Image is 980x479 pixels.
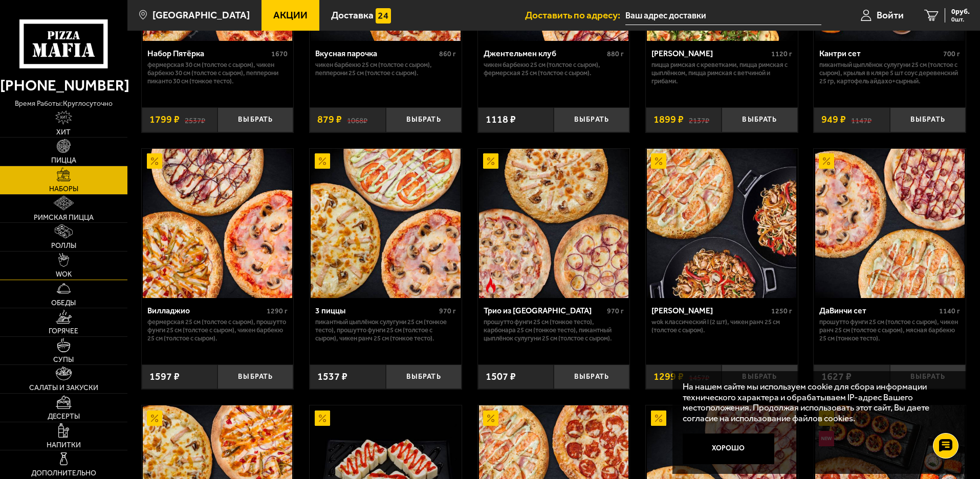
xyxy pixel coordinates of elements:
[217,107,293,132] button: Выбрать
[890,107,966,132] button: Выбрать
[486,115,516,125] span: 1118 ₽
[273,10,308,20] span: Акции
[311,149,460,298] img: 3 пиццы
[815,149,965,298] img: ДаВинчи сет
[819,318,960,343] p: Прошутто Фунги 25 см (толстое с сыром), Чикен Ранч 25 см (толстое с сыром), Мясная Барбекю 25 см ...
[484,306,605,315] div: Трио из [GEOGRAPHIC_DATA]
[29,384,98,392] span: Салаты и закуски
[317,372,347,382] span: 1537 ₽
[821,115,846,125] span: 949 ₽
[951,8,970,15] span: 0 руб.
[484,49,605,58] div: Джентельмен клуб
[483,278,498,293] img: Острое блюдо
[851,115,872,125] s: 1147 ₽
[890,364,966,390] button: Выбрать
[607,307,624,315] span: 970 г
[683,381,950,424] p: На нашем сайте мы используем cookie для сбора информации технического характера и обрабатываем IP...
[771,50,792,58] span: 1120 г
[819,306,937,315] div: ДаВинчи сет
[56,129,71,136] span: Хит
[722,107,797,132] button: Выбрать
[943,50,960,58] span: 700 г
[315,49,437,58] div: Вкусная парочка
[47,442,81,449] span: Напитки
[483,153,498,169] img: Акционный
[153,10,250,20] span: [GEOGRAPHIC_DATA]
[147,306,265,315] div: Вилладжио
[689,115,709,125] s: 2137 ₽
[484,318,624,343] p: Прошутто Фунги 25 см (тонкое тесто), Карбонара 25 см (тонкое тесто), Пикантный цыплёнок сулугуни ...
[819,61,960,85] p: Пикантный цыплёнок сулугуни 25 см (толстое с сыром), крылья в кляре 5 шт соус деревенский 25 гр, ...
[625,6,821,25] input: Ваш адрес доставки
[877,10,904,20] span: Войти
[651,410,666,426] img: Акционный
[525,10,625,20] span: Доставить по адресу:
[267,307,288,315] span: 1290 г
[651,306,769,315] div: [PERSON_NAME]
[49,186,78,193] span: Наборы
[143,149,292,298] img: Вилладжио
[479,149,628,298] img: Трио из Рио
[147,410,162,426] img: Акционный
[386,107,462,132] button: Выбрать
[51,300,76,307] span: Обеды
[217,364,293,390] button: Выбрать
[49,328,78,335] span: Горячее
[647,149,796,298] img: Вилла Капри
[53,356,74,363] span: Супы
[310,149,462,298] a: Акционный3 пиццы
[34,214,94,221] span: Римская пицца
[951,16,970,22] span: 0 шт.
[646,149,798,298] a: АкционныйВилла Капри
[376,8,391,24] img: 15daf4d41897b9f0e9f617042186c801.svg
[51,157,76,164] span: Пицца
[654,115,684,125] span: 1899 ₽
[185,115,205,125] s: 2537 ₽
[651,49,769,58] div: [PERSON_NAME]
[939,307,960,315] span: 1140 г
[439,307,456,315] span: 970 г
[315,153,330,169] img: Акционный
[147,318,288,343] p: Фермерская 25 см (толстое с сыром), Прошутто Фунги 25 см (толстое с сыром), Чикен Барбекю 25 см (...
[722,364,797,390] button: Выбрать
[819,153,834,169] img: Акционный
[347,115,367,125] s: 1068 ₽
[331,10,374,20] span: Доставка
[317,115,342,125] span: 879 ₽
[771,307,792,315] span: 1250 г
[315,61,456,77] p: Чикен Барбекю 25 см (толстое с сыром), Пепперони 25 см (толстое с сыром).
[315,410,330,426] img: Акционный
[271,50,288,58] span: 1670
[554,364,629,390] button: Выбрать
[819,49,941,58] div: Кантри сет
[814,149,966,298] a: АкционныйДаВинчи сет
[147,49,269,58] div: Набор Пятёрка
[607,50,624,58] span: 880 г
[478,149,630,298] a: АкционныйОстрое блюдоТрио из Рио
[147,61,288,85] p: Фермерская 30 см (толстое с сыром), Чикен Барбекю 30 см (толстое с сыром), Пепперони Пиканто 30 с...
[439,50,456,58] span: 860 г
[142,149,294,298] a: АкционныйВилладжио
[486,372,516,382] span: 1507 ₽
[554,107,629,132] button: Выбрать
[654,372,684,382] span: 1299 ₽
[56,271,72,278] span: WOK
[51,242,76,249] span: Роллы
[149,115,180,125] span: 1799 ₽
[386,364,462,390] button: Выбрать
[31,470,96,477] span: Дополнительно
[48,413,80,420] span: Десерты
[651,318,792,334] p: Wok классический L (2 шт), Чикен Ранч 25 см (толстое с сыром).
[484,61,624,77] p: Чикен Барбекю 25 см (толстое с сыром), Фермерская 25 см (толстое с сыром).
[483,410,498,426] img: Акционный
[651,153,666,169] img: Акционный
[149,372,180,382] span: 1597 ₽
[315,318,456,343] p: Пикантный цыплёнок сулугуни 25 см (тонкое тесто), Прошутто Фунги 25 см (толстое с сыром), Чикен Р...
[651,61,792,85] p: Пицца Римская с креветками, Пицца Римская с цыплёнком, Пицца Римская с ветчиной и грибами.
[315,306,437,315] div: 3 пиццы
[683,434,775,464] button: Хорошо
[147,153,162,169] img: Акционный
